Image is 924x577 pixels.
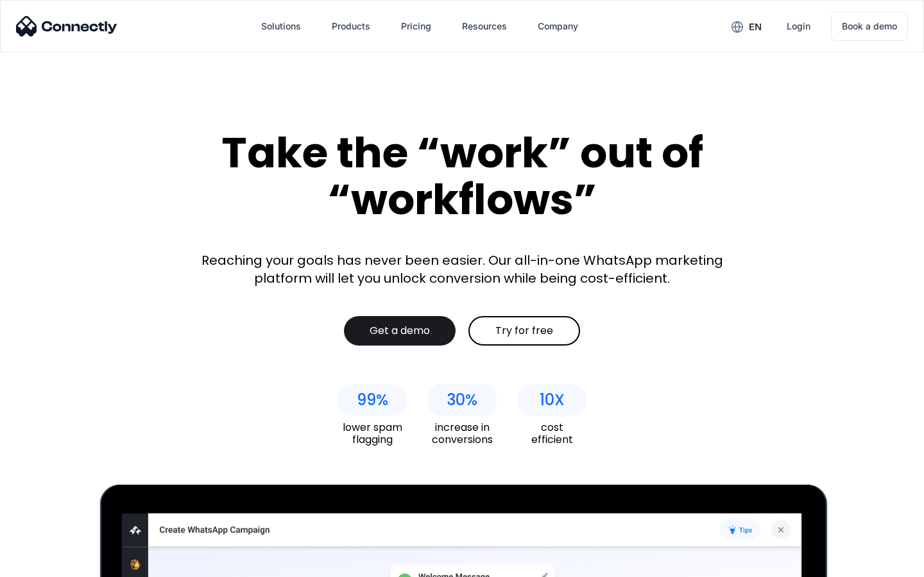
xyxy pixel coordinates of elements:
[332,17,370,35] div: Products
[427,421,497,446] div: increase in conversions
[831,12,908,41] a: Book a demo
[13,555,77,573] aside: Language selected: English
[468,316,580,346] a: Try for free
[370,324,430,337] div: Get a demo
[357,391,388,409] div: 99%
[749,18,762,36] div: en
[16,16,117,37] img: Connectly Logo
[173,130,751,222] div: Take the “work” out of “workflows”
[193,251,732,287] div: Reaching your goals has never been easier. Our all-in-one WhatsApp marketing platform will let yo...
[787,17,810,35] div: Login
[447,391,477,409] div: 30%
[337,421,407,446] div: lower spam flagging
[26,555,77,573] ul: Language list
[391,11,441,42] a: Pricing
[261,17,301,35] div: Solutions
[540,391,565,409] div: 10X
[495,324,553,337] div: Try for free
[401,17,431,35] div: Pricing
[462,17,507,35] div: Resources
[517,421,587,446] div: cost efficient
[538,17,578,35] div: Company
[344,316,456,346] a: Get a demo
[776,11,821,42] a: Login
